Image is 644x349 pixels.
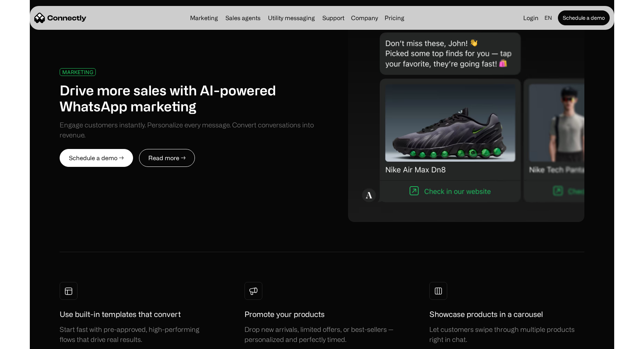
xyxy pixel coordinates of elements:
h1: Showcase products in a carousel [429,309,543,320]
aside: Language selected: English [7,335,45,346]
div: Drop new arrivals, limited offers, or best-sellers — personalized and perfectly timed. [244,324,400,345]
a: Support [319,15,347,21]
ul: Language list [15,336,45,346]
div: MARKETING [62,69,93,75]
a: Sales agents [222,15,263,21]
div: en [542,13,556,23]
a: Read more → [139,149,195,167]
h1: Drive more sales with AI-powered WhatsApp marketing [60,82,322,114]
a: Marketing [187,15,221,21]
div: Let customers swipe through multiple products right in chat. [429,324,584,345]
div: en [544,13,552,23]
div: Company [351,13,378,23]
a: Pricing [382,15,407,21]
h1: Promote your products [244,309,325,320]
a: Utility messaging [265,15,318,21]
a: home [34,12,86,23]
a: Schedule a demo → [60,149,133,167]
div: Start fast with pre-approved, high-performing flows that drive real results. [60,324,215,345]
div: Company [349,13,380,23]
div: Engage customers instantly. Personalize every message. Convert conversations into revenue. [60,120,322,140]
a: Schedule a demo [558,10,610,25]
a: Login [520,13,542,23]
h1: Use built-in templates that convert [60,309,181,320]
